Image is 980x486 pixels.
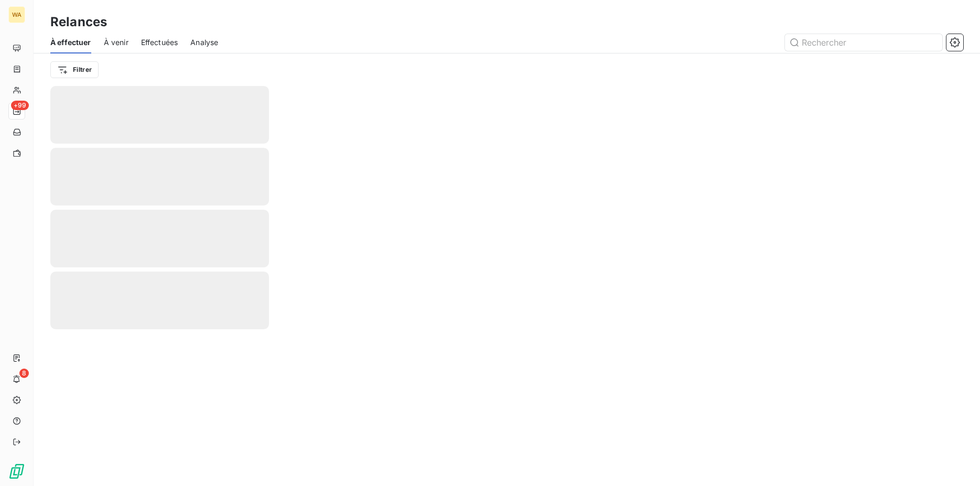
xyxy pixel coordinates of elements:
span: À effectuer [50,37,91,48]
span: 8 [19,369,29,378]
span: À venir [104,37,128,48]
span: +99 [11,101,29,110]
div: WA [8,6,25,23]
span: Analyse [190,37,218,48]
span: Effectuées [141,37,178,48]
button: Filtrer [50,61,99,78]
img: Logo LeanPay [8,463,25,480]
input: Rechercher [785,34,942,51]
h3: Relances [50,13,107,31]
iframe: Intercom live chat [944,450,970,476]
